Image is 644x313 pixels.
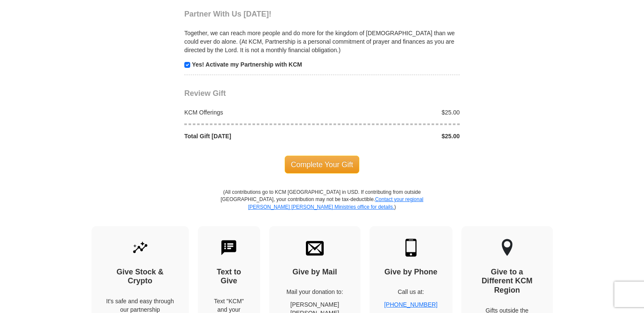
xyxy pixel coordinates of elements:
h4: Give by Phone [384,268,438,277]
strong: Yes! Activate my Partnership with KCM [192,61,302,68]
h4: Give Stock & Crypto [106,268,174,286]
a: [PHONE_NUMBER] [384,301,438,308]
p: (All contributions go to KCM [GEOGRAPHIC_DATA] in USD. If contributing from outside [GEOGRAPHIC_D... [220,189,424,226]
h4: Text to Give [213,268,246,286]
span: Partner With Us [DATE]! [184,10,272,18]
img: mobile.svg [402,239,420,257]
h4: Give to a Different KCM Region [476,268,538,295]
a: Contact your regional [PERSON_NAME] [PERSON_NAME] Ministries office for details. [248,196,423,210]
p: Mail your donation to: [284,288,346,296]
p: Together, we can reach more people and do more for the kingdom of [DEMOGRAPHIC_DATA] than we coul... [184,29,460,54]
div: KCM Offerings [180,108,322,117]
img: text-to-give.svg [220,239,238,257]
img: envelope.svg [306,239,324,257]
img: give-by-stock.svg [131,239,149,257]
div: $25.00 [322,132,464,140]
div: $25.00 [322,108,464,117]
img: other-region [501,239,513,257]
span: Complete Your Gift [285,156,360,173]
p: Call us at: [384,288,438,296]
div: Total Gift [DATE] [180,132,322,140]
span: Review Gift [184,89,226,98]
h4: Give by Mail [284,268,346,277]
